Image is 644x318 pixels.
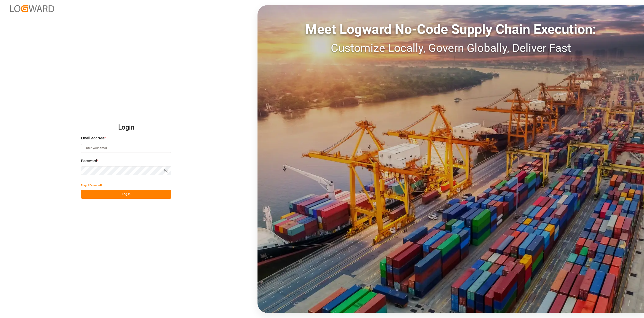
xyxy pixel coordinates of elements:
h2: Login [81,119,171,136]
input: Enter your email [81,144,171,153]
div: Customize Locally, Govern Globally, Deliver Fast [257,39,644,57]
button: Log In [81,190,171,199]
button: Forgot Password? [81,181,102,190]
span: Password [81,158,97,164]
div: Meet Logward No-Code Supply Chain Execution: [257,19,644,39]
img: Logward_new_orange.png [10,5,54,12]
span: Email Address [81,136,104,141]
